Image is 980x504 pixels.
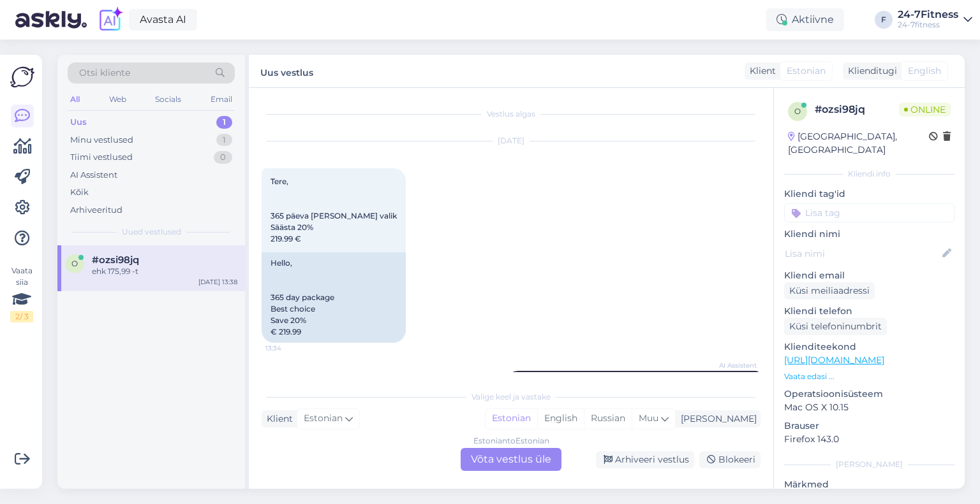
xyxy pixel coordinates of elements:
[784,401,954,414] p: Mac OS X 10.15
[70,186,89,199] div: Kõik
[898,10,958,20] div: 24-7Fitness
[784,187,954,201] p: Kliendi tag'id
[639,412,658,424] span: Muu
[784,203,954,222] input: Lisa tag
[262,412,293,426] div: Klient
[875,11,893,29] div: F
[461,448,561,471] div: Võta vestlus üle
[784,227,954,241] p: Kliendi nimi
[10,65,34,89] img: Askly Logo
[784,419,954,433] p: Brauser
[676,412,757,426] div: [PERSON_NAME]
[537,409,584,428] div: English
[152,91,184,108] div: Socials
[92,254,139,266] span: #ozsi98jq
[784,340,954,354] p: Klienditeekond
[784,459,954,470] div: [PERSON_NAME]
[10,311,33,322] div: 2 / 3
[787,64,826,78] span: Estonian
[71,259,78,268] span: o
[709,361,757,370] span: AI Assistent
[843,64,897,78] div: Klienditugi
[794,106,801,116] span: o
[216,134,232,147] div: 1
[788,130,929,157] div: [GEOGRAPHIC_DATA], [GEOGRAPHIC_DATA]
[473,435,549,447] div: Estonian to Estonian
[79,66,130,80] span: Otsi kliente
[486,409,537,428] div: Estonian
[784,478,954,491] p: Märkmed
[899,103,951,117] span: Online
[129,9,197,31] a: Avasta AI
[784,269,954,282] p: Kliendi email
[784,371,954,382] p: Vaata edasi ...
[97,6,124,33] img: explore-ai
[745,64,776,78] div: Klient
[70,116,87,129] div: Uus
[68,91,82,108] div: All
[304,412,343,426] span: Estonian
[584,409,632,428] div: Russian
[815,102,899,117] div: # ozsi98jq
[92,266,237,277] div: ehk 175,99 -t
[898,10,972,30] a: 24-7Fitness24-7fitness
[596,451,694,468] div: Arhiveeri vestlus
[784,168,954,180] div: Kliendi info
[216,116,232,129] div: 1
[262,391,761,403] div: Valige keel ja vastake
[784,305,954,318] p: Kliendi telefon
[766,8,844,31] div: Aktiivne
[898,20,958,30] div: 24-7fitness
[784,387,954,401] p: Operatsioonisüsteem
[214,151,232,164] div: 0
[262,108,761,120] div: Vestlus algas
[265,343,313,353] span: 13:34
[784,354,884,366] a: [URL][DOMAIN_NAME]
[70,169,117,182] div: AI Assistent
[107,91,129,108] div: Web
[70,134,133,147] div: Minu vestlused
[271,176,397,243] span: Tere, 365 päeva [PERSON_NAME] valik Säästa 20% 219.99 €
[208,91,235,108] div: Email
[784,318,887,335] div: Küsi telefoninumbrit
[785,247,940,261] input: Lisa nimi
[784,433,954,446] p: Firefox 143.0
[262,252,406,343] div: Hello, 365 day package Best choice Save 20% € 219.99
[699,451,761,468] div: Blokeeri
[784,282,875,299] div: Küsi meiliaadressi
[198,277,237,287] div: [DATE] 13:38
[70,151,133,164] div: Tiimi vestlused
[70,204,122,217] div: Arhiveeritud
[260,62,313,80] label: Uus vestlus
[908,64,941,78] span: English
[262,135,761,147] div: [DATE]
[122,226,181,238] span: Uued vestlused
[10,265,33,322] div: Vaata siia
